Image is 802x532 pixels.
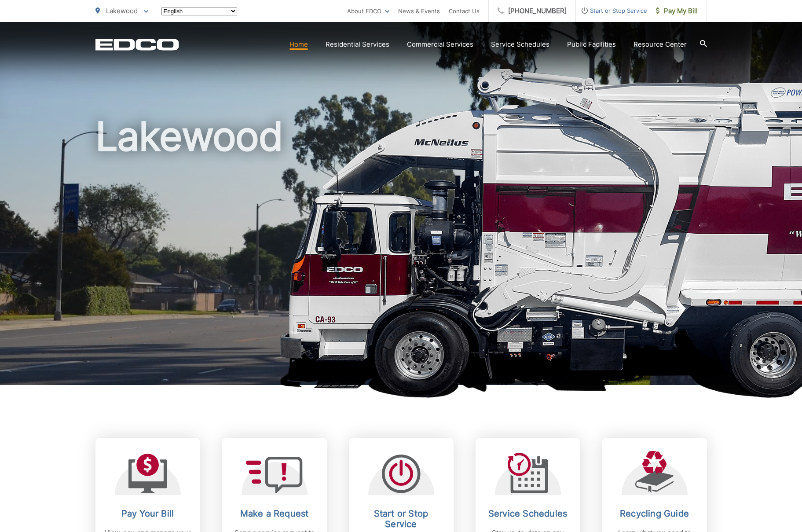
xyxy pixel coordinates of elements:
[326,39,389,50] a: Residential Services
[611,508,698,519] h2: Recycling Guide
[95,114,707,393] h1: Lakewood
[161,7,237,15] select: Select a language
[104,508,191,519] h2: Pay Your Bill
[449,6,480,16] a: Contact Us
[231,508,318,519] h2: Make a Request
[289,39,308,50] a: Home
[567,39,616,50] a: Public Facilities
[656,6,698,16] span: Pay My Bill
[484,508,571,519] h2: Service Schedules
[95,38,179,51] a: EDCD logo. Return to the homepage.
[358,508,445,529] h2: Start or Stop Service
[106,7,138,15] span: Lakewood
[347,6,389,16] a: About EDCO
[634,39,687,50] a: Resource Center
[491,39,549,50] a: Service Schedules
[398,6,440,16] a: News & Events
[407,39,473,50] a: Commercial Services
